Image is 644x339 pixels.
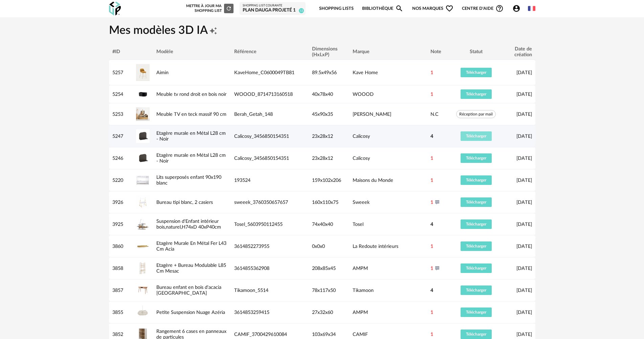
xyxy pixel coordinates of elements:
div: WOOOD [349,91,427,97]
span: 1 [430,266,433,271]
a: BibliothèqueMagnify icon [362,1,403,17]
div: La Redoute intérieurs [349,243,427,249]
div: 40x78x40 [309,91,349,97]
div: PLAN Dauga projeté 1 [243,7,303,14]
div: [DATE] [502,70,535,76]
img: Petite Suspension Nuage Azéria [136,305,150,319]
span: Centre d'aideHelp Circle Outline icon [462,4,504,13]
span: sweeek_3760350657657 [234,200,288,205]
span: Tikamoon_5514 [234,288,268,293]
div: 159x102x206 [309,177,349,183]
div: Tikamoon [349,288,427,293]
span: Télécharger [466,244,486,248]
span: 4 [430,133,433,139]
a: Suspension d'Enfant intérieur bois,naturel,H74xD 40xP40cm [156,219,221,230]
div: Marque [349,49,427,55]
a: Etagère murale en Métal L28 cm - Noir [156,153,226,164]
span: 12 [299,8,304,13]
div: 5253 [109,111,133,117]
div: Shopping List courante [243,4,303,8]
span: 1 [430,155,433,161]
span: 1 [430,199,433,205]
span: N.C [430,112,439,117]
button: Télécharger [461,89,492,99]
div: CAMIF [349,332,427,337]
img: Bureau enfant en bois d'acacia Oslo [136,283,150,297]
span: Berah_Getah_148 [234,112,273,117]
div: Sweeek [349,199,427,205]
div: [DATE] [502,310,535,315]
div: 3857 [109,288,133,293]
div: 103x69x34 [309,332,349,337]
img: Etagère murale en Métal L28 cm - Noir [136,129,150,143]
div: [DATE] [502,221,535,227]
img: Lits superposés enfant 90x190 blanc [136,173,150,187]
span: Creation icon [209,23,217,38]
span: Réception par mail [456,110,496,118]
a: Etagère + Bureau Modulable L85 Cm Mesac [156,263,226,274]
a: Bureau enfant en bois d'acacia [GEOGRAPHIC_DATA] [156,285,221,296]
span: Télécharger [466,156,486,160]
a: Meuble tv rond droit en bois noir [156,92,226,97]
span: 3614855362908 [234,266,269,271]
div: 45x90x35 [309,111,349,117]
div: 0x0x0 [309,243,349,249]
a: Petite Suspension Nuage Azéria [156,310,225,315]
span: Help Circle Outline icon [495,4,504,13]
div: Tosel [349,221,427,227]
button: Télécharger [461,241,492,251]
div: 3925 [109,221,133,227]
span: 1 [430,70,433,76]
div: 5254 [109,91,133,97]
a: Bureau tipi blanc, 2 casiers [156,200,213,205]
div: Kave Home [349,70,427,76]
a: Etagère murale en Métal L28 cm - Noir [156,131,226,142]
div: [DATE] [502,266,535,271]
a: Aimin [156,70,169,75]
img: Etagère Murale En Métal Fer L43 Cm Acia [136,239,150,253]
a: Meuble TV en teck massif 90 cm [156,112,226,117]
span: Calicosy_3456850154351 [234,156,289,161]
div: Maisons du Monde [349,177,427,183]
img: Etagère + Bureau Modulable L85 Cm Mesac [136,261,150,275]
span: Magnify icon [395,4,403,13]
div: 23x28x12 [309,155,349,161]
img: fr [528,5,535,12]
button: Télécharger [461,219,492,229]
button: Télécharger [461,131,492,141]
div: 74x40x40 [309,221,349,227]
img: Bureau tipi blanc, 2 casiers [136,195,150,209]
span: Tosel_5603950112455 [234,222,283,227]
div: 23x28x12 [309,133,349,139]
div: Note [427,49,451,55]
div: [PERSON_NAME] [349,111,427,117]
div: [DATE] [502,243,535,249]
div: #ID [109,49,133,55]
span: Télécharger [466,134,486,138]
div: 89.5x49x56 [309,70,349,76]
span: Télécharger [466,222,486,226]
div: 5246 [109,155,133,161]
a: Lits superposés enfant 90x190 blanc [156,175,221,186]
div: 160x110x75 [309,199,349,205]
span: 3614853259415 [234,310,269,315]
div: 208x85x45 [309,266,349,271]
a: Etagère Murale En Métal Fer L43 Cm Acia [156,241,226,252]
span: Télécharger [466,332,486,336]
button: Télécharger [461,68,492,77]
div: Calicosy [349,155,427,161]
span: Télécharger [466,266,486,270]
div: Référence [231,49,309,55]
img: Suspension d'Enfant intérieur bois,naturel,H74xD 40xP40cm [136,217,150,231]
span: Heart Outline icon [445,4,453,13]
img: Etagère murale en Métal L28 cm - Noir [136,151,150,165]
span: CAMIF_3700429610084 [234,332,287,337]
div: 3855 [109,310,133,315]
div: 3926 [109,199,133,205]
span: Nos marques [412,1,453,17]
button: Télécharger [461,330,492,339]
span: 1 [430,243,433,249]
img: Aimin [136,64,150,81]
div: [DATE] [502,288,535,293]
span: WOOOD_8714713160518 [234,92,293,97]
